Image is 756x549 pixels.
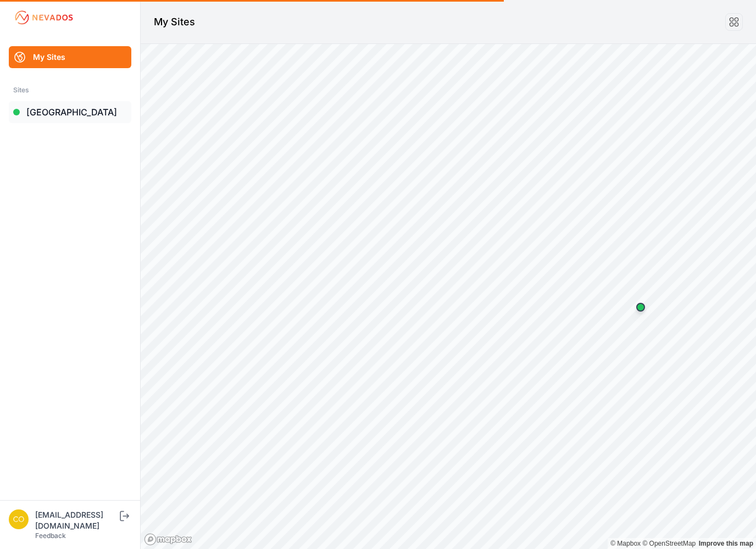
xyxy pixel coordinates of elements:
[699,540,753,547] a: Map feedback
[9,509,29,529] img: controlroomoperator@invenergy.com
[141,44,756,549] canvas: Map
[642,540,696,547] a: OpenStreetMap
[154,14,195,30] h1: My Sites
[13,84,127,97] div: Sites
[35,509,118,531] div: [EMAIL_ADDRESS][DOMAIN_NAME]
[9,46,131,68] a: My Sites
[35,531,66,540] a: Feedback
[630,296,652,318] div: Map marker
[610,540,641,547] a: Mapbox
[13,9,75,26] img: Nevados
[9,101,131,123] a: [GEOGRAPHIC_DATA]
[144,533,192,546] a: Mapbox logo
